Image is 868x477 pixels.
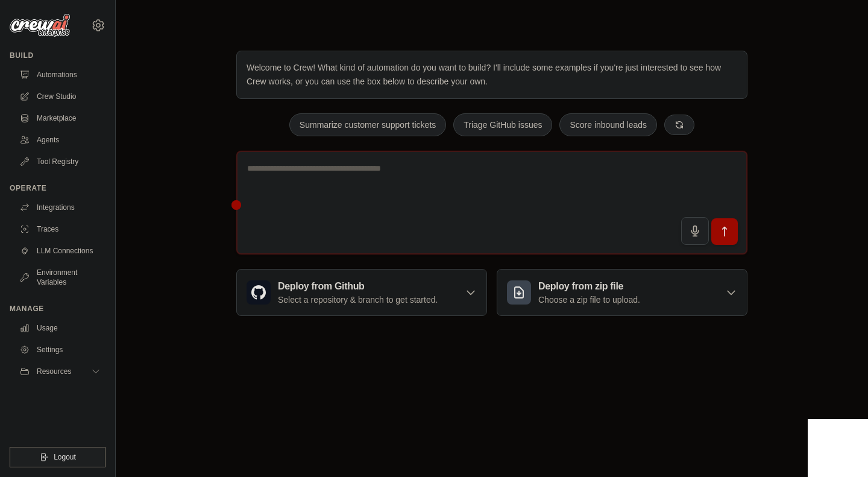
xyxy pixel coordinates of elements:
span: Resources [37,367,71,376]
a: Integrations [14,198,105,217]
a: Tool Registry [14,152,105,171]
a: Crew Studio [14,87,105,106]
div: 채팅 위젯 [808,419,868,477]
button: Logout [10,447,105,467]
img: Logo [10,14,70,37]
div: Manage [10,304,105,314]
div: Operate [10,183,105,193]
a: Automations [14,65,105,84]
a: Environment Variables [14,263,105,292]
a: Settings [14,340,105,359]
a: LLM Connections [14,241,105,261]
p: Choose a zip file to upload. [538,294,640,306]
a: Traces [14,220,105,239]
div: Build [10,51,105,60]
a: Marketplace [14,109,105,128]
button: Triage GitHub issues [453,113,552,136]
span: Logout [54,452,76,462]
p: Welcome to Crew! What kind of automation do you want to build? I'll include some examples if you'... [247,61,737,89]
button: Resources [14,362,105,381]
button: Summarize customer support tickets [289,113,446,136]
h3: Deploy from Github [278,279,438,294]
a: Usage [14,318,105,338]
h3: Deploy from zip file [538,279,640,294]
p: Select a repository & branch to get started. [278,294,438,306]
a: Agents [14,130,105,150]
button: Score inbound leads [559,113,657,136]
iframe: Chat Widget [808,419,868,477]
